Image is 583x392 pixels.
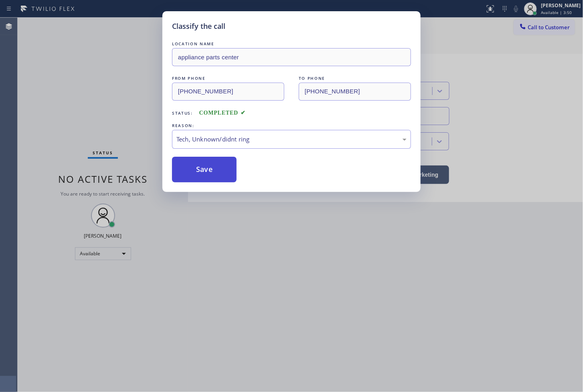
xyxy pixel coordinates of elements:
span: COMPLETED [199,110,246,116]
div: LOCATION NAME [172,40,411,48]
div: REASON: [172,121,411,130]
input: From phone [172,83,284,101]
div: Tech, Unknown/didnt ring [176,135,407,144]
button: Save [172,157,237,182]
h5: Classify the call [172,21,225,32]
span: Status: [172,110,193,116]
div: TO PHONE [299,74,411,83]
input: To phone [299,83,411,101]
div: FROM PHONE [172,74,284,83]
